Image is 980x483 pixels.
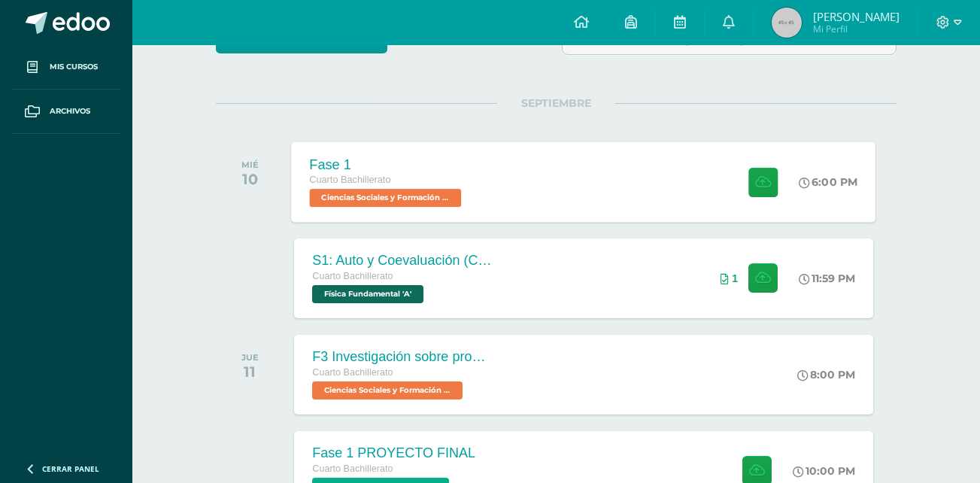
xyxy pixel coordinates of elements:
span: Mi Perfil [813,23,900,35]
span: Ciencias Sociales y Formación Ciudadana 'A' [312,381,463,399]
div: Fase 1 PROYECTO FINAL [312,445,475,461]
div: 6:00 PM [799,175,858,189]
div: 8:00 PM [797,368,855,381]
div: 11:59 PM [799,272,855,285]
span: Cerrar panel [42,463,99,474]
img: 45x45 [772,8,802,38]
span: 1 [732,272,738,284]
span: Cuarto Bachillerato [310,175,391,185]
span: Cuarto Bachillerato [312,463,393,474]
div: 11 [241,363,259,381]
span: Ciencias Sociales y Formación Ciudadana 'A' [310,189,462,207]
div: MIÉ [241,159,259,170]
span: Física Fundamental 'A' [312,285,423,303]
span: Mis cursos [50,61,98,73]
a: Archivos [12,90,120,134]
div: 10 [241,170,259,188]
span: SEPTIEMBRE [497,96,615,110]
span: Cuarto Bachillerato [312,367,393,378]
span: [PERSON_NAME] [813,9,900,24]
a: Mis cursos [12,45,120,90]
span: Archivos [50,105,90,117]
div: Archivos entregados [721,272,738,284]
div: Fase 1 [310,156,466,172]
div: 10:00 PM [793,464,855,478]
span: Cuarto Bachillerato [312,271,393,281]
div: JUE [241,352,259,363]
div: F3 Investigación sobre problemas de salud mental como fenómeno social [312,349,493,365]
div: S1: Auto y Coevaluación (Conceptos básicos) [312,253,493,269]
